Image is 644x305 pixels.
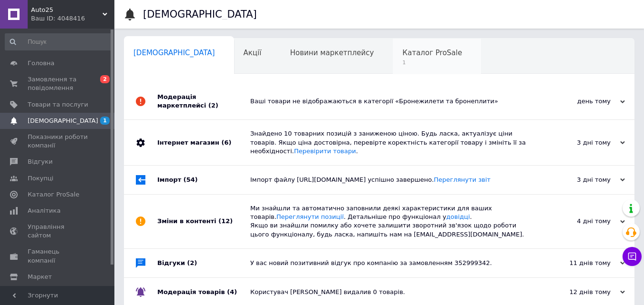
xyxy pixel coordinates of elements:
div: 3 дні тому [530,138,625,147]
span: Замовлення та повідомлення [28,75,88,92]
span: (2) [208,102,218,109]
span: Каталог ProSale [402,49,462,57]
span: (54) [184,176,198,183]
button: Чат з покупцем [623,247,642,266]
div: Відгуки [157,249,250,277]
span: 1 [402,59,462,66]
div: Зміни в контенті [157,195,250,248]
a: довідці [446,213,470,220]
span: Каталог ProSale [28,190,79,199]
span: 2 [100,75,110,83]
a: Переглянути звіт [434,176,491,183]
div: 3 дні тому [530,176,625,184]
div: У вас новий позитивний відгук про компанію за замовленням 352999342. [250,259,530,267]
span: Управління сайтом [28,223,88,240]
span: Новини маркетплейсу [290,49,374,57]
span: [DEMOGRAPHIC_DATA] [133,49,215,57]
div: 11 днів тому [530,259,625,267]
div: Користувач [PERSON_NAME] видалив 0 товарів. [250,288,530,296]
span: 1 [100,117,110,125]
div: Ми знайшли та автоматично заповнили деякі характеристики для ваших товарів. . Детальніше про функ... [250,204,530,239]
div: 12 днів тому [530,288,625,296]
div: Ваш ID: 4048416 [31,14,114,23]
div: Імпорт [157,166,250,194]
span: (6) [221,139,231,146]
span: Аналітика [28,207,61,215]
a: Переглянути позиції [276,213,344,220]
div: Ваші товари не відображаються в категорії «Бронежилети та бронеплити» [250,97,530,106]
span: Auto25 [31,6,102,14]
div: 4 дні тому [530,217,625,226]
div: день тому [530,97,625,106]
span: Гаманець компанії [28,247,88,265]
span: [DEMOGRAPHIC_DATA] [28,117,98,125]
span: (2) [187,259,197,266]
a: Перевірити товари [294,148,356,155]
h1: [DEMOGRAPHIC_DATA] [143,9,257,20]
input: Пошук [5,33,112,50]
div: Знайдено 10 товарних позицій з заниженою ціною. Будь ласка, актуалізує ціни товарів. Якщо ціна до... [250,129,530,156]
span: Товари та послуги [28,100,88,109]
div: Імпорт файлу [URL][DOMAIN_NAME] успішно завершено. [250,176,530,184]
div: Інтернет магазин [157,120,250,165]
span: Відгуки [28,157,52,166]
span: Акції [244,49,262,57]
span: Покупці [28,174,53,183]
div: Модерація маркетплейсі [157,83,250,119]
span: (12) [218,217,233,225]
span: Головна [28,59,54,68]
span: (4) [227,288,237,295]
span: Маркет [28,273,52,281]
span: Показники роботи компанії [28,133,88,150]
